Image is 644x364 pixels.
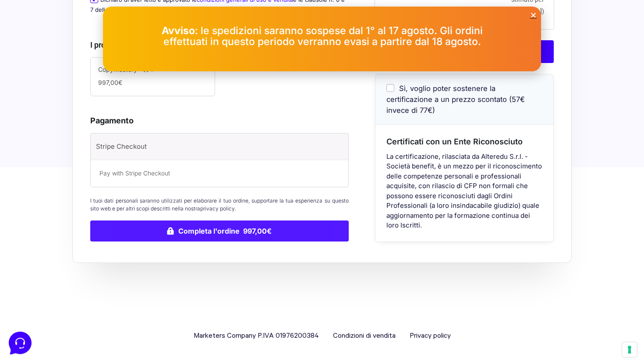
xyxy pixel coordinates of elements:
[98,66,142,73] span: CopyMastery ³
[162,24,195,37] strong: Avviso
[90,220,349,241] button: Completa l'ordine 997,00€
[26,293,41,301] p: Home
[14,35,74,42] span: Le tue conversazioni
[386,136,523,146] span: Certificati con un Ente Riconosciuto
[14,49,32,66] img: dark
[135,293,148,301] p: Aiuto
[90,39,349,51] h3: I prodotti selezionati
[386,84,394,92] input: Sì, voglio poter sostenere la certificazione a un prezzo scontato (57€ invece di 77€)
[42,49,60,66] img: dark
[194,330,319,342] span: Marketers Company P.IVA 01976200384
[7,330,33,356] iframe: Customerly Messenger Launcher
[90,197,349,213] p: I tuoi dati personali saranno utilizzati per elaborare il tuo ordine, supportare la tua esperienz...
[410,330,451,342] a: Privacy policy
[14,73,161,91] button: Inizia una conversazione
[147,25,497,47] p: : le spedizioni saranno sospese dal 1° al 17 agosto. Gli ordini effettuati in questo periodo verr...
[99,169,340,178] p: Pay with Stripe Checkout
[20,127,143,136] input: Cerca un articolo...
[61,281,115,301] button: Messaggi
[7,281,61,301] button: Home
[386,151,542,230] p: La certificazione, rilasciata da Alteredu S.r.l. - Società benefit, è un mezzo per il riconoscime...
[386,84,525,114] span: Sì, voglio poter sostenere la certificazione a un prezzo scontato (57€ invece di 77€)
[57,79,129,86] span: Inizia una conversazione
[530,12,537,18] a: Close
[118,79,122,86] span: €
[93,108,161,115] a: Apri Centro Assistenza
[90,115,349,126] h3: Pagamento
[333,330,396,342] a: Condizioni di vendita
[28,49,46,66] img: dark
[7,7,147,21] h2: Ciao da Marketers 👋
[98,79,122,86] span: 997,00
[200,205,234,212] a: privacy policy
[114,281,168,301] button: Aiuto
[14,108,68,115] span: Trova una risposta
[622,342,637,357] button: Le tue preferenze relative al consenso per le tecnologie di tracciamento
[76,293,99,301] p: Messaggi
[96,140,318,153] label: Stripe Checkout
